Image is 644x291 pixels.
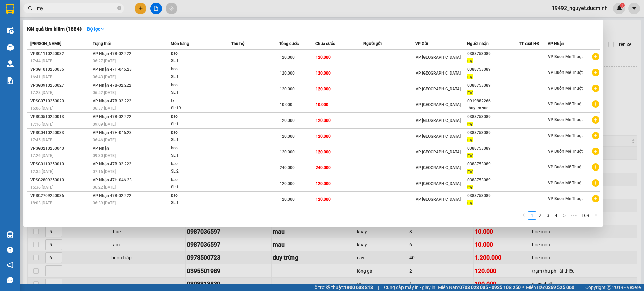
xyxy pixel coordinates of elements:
[416,118,461,123] span: VP [GEOGRAPHIC_DATA]
[30,201,53,205] span: 18:03 [DATE]
[171,66,221,73] div: bao
[30,129,91,136] div: VPSG0410250033
[93,75,116,79] span: 06:43 [DATE]
[552,212,560,219] a: 4
[171,82,221,89] div: bao
[416,150,461,154] span: VP [GEOGRAPHIC_DATA]
[467,200,473,205] span: my
[416,87,461,91] span: VP [GEOGRAPHIC_DATA]
[82,23,110,34] button: Bộ lọcdown
[519,41,539,46] span: TT xuất HĐ
[93,67,132,72] span: VP Nhận 47H-046.23
[592,100,599,108] span: plus-circle
[579,212,591,219] a: 169
[416,102,461,107] span: VP [GEOGRAPHIC_DATA]
[548,181,583,185] span: VP Buôn Mê Thuột
[30,66,91,73] div: VPSG1010250036
[415,41,428,46] span: VP Gửi
[280,197,295,202] span: 120.000
[93,178,132,182] span: VP Nhận 47H-046.23
[316,87,331,91] span: 120.000
[592,195,599,202] span: plus-circle
[117,6,121,10] span: close-circle
[416,71,461,76] span: VP [GEOGRAPHIC_DATA]
[93,59,116,63] span: 06:27 [DATE]
[592,132,599,139] span: plus-circle
[93,99,131,103] span: VP Nhận 47B-02.222
[592,116,599,124] span: plus-circle
[93,122,116,127] span: 09:09 [DATE]
[548,133,583,138] span: VP Buôn Mê Thuột
[579,211,592,220] li: 169
[568,211,579,220] li: Next 5 Pages
[30,122,53,127] span: 17:16 [DATE]
[93,185,116,190] span: 06:22 [DATE]
[279,41,299,46] span: Tổng cước
[528,212,536,219] a: 1
[520,211,528,220] li: Previous Page
[520,211,528,220] button: left
[316,102,328,107] span: 10.000
[528,211,536,220] li: 1
[93,146,109,151] span: VP Nhận
[30,153,53,158] span: 17:26 [DATE]
[548,102,583,106] span: VP Buôn Mê Thuột
[93,90,116,95] span: 06:52 [DATE]
[171,145,221,152] div: bao
[592,179,599,187] span: plus-circle
[37,5,116,12] input: Tìm tên, số ĐT hoặc mã đơn
[416,134,461,139] span: VP [GEOGRAPHIC_DATA]
[280,71,295,76] span: 120.000
[30,169,53,174] span: 12:35 [DATE]
[522,213,526,217] span: left
[28,6,33,11] span: search
[548,41,564,46] span: VP Nhận
[592,69,599,76] span: plus-circle
[171,41,189,46] span: Món hàng
[171,136,221,144] div: SL: 1
[171,105,221,112] div: SL: 19
[316,118,331,123] span: 120.000
[544,212,552,219] a: 3
[316,197,331,202] span: 120.000
[467,113,519,120] div: 0388753089
[93,41,111,46] span: Trạng thái
[30,50,91,57] div: VPSG1110250032
[467,58,473,63] span: my
[592,85,599,92] span: plus-circle
[231,41,244,46] span: Thu hộ
[316,71,331,76] span: 120.000
[30,185,53,190] span: 15:36 [DATE]
[316,134,331,139] span: 120.000
[592,211,600,220] li: Next Page
[7,231,14,238] img: warehouse-icon
[548,86,583,91] span: VP Buôn Mê Thuột
[548,149,583,154] span: VP Buôn Mê Thuột
[416,165,461,170] span: VP [GEOGRAPHIC_DATA]
[93,169,116,174] span: 07:16 [DATE]
[592,53,599,60] span: plus-circle
[30,177,91,184] div: VPSG2809250010
[171,168,221,175] div: SL: 2
[280,134,295,139] span: 120.000
[171,89,221,96] div: SL: 1
[7,262,13,268] span: notification
[280,165,295,170] span: 240.000
[467,98,519,105] div: 0919882266
[30,82,91,89] div: VPSG0910250027
[280,55,295,60] span: 120.000
[316,55,331,60] span: 120.000
[30,59,53,63] span: 17:44 [DATE]
[280,181,295,186] span: 120.000
[467,169,473,174] span: my
[100,27,105,31] span: down
[467,122,473,126] span: my
[171,184,221,191] div: SL: 1
[7,27,14,34] img: warehouse-icon
[7,277,13,283] span: message
[171,50,221,57] div: bao
[548,117,583,122] span: VP Buôn Mê Thuột
[536,212,544,219] a: 2
[171,152,221,159] div: SL: 1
